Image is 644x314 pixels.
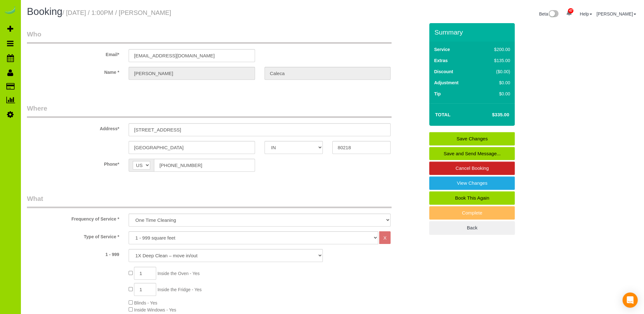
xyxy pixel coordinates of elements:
a: View Changes [429,176,515,190]
span: Inside the Oven - Yes [157,271,200,276]
a: Save and Send Message... [429,147,515,160]
label: Service [434,46,450,53]
label: 1 - 999 [22,249,124,258]
strong: Total [435,112,450,117]
span: Inside the Fridge - Yes [157,287,201,292]
input: First Name* [129,67,255,80]
div: $200.00 [481,46,510,53]
img: New interface [548,10,558,18]
input: Zip Code* [332,141,391,154]
input: City* [129,141,255,154]
label: Discount [434,68,453,75]
input: Email* [129,49,255,62]
label: Extras [434,57,448,64]
small: / [DATE] / 1:00PM / [PERSON_NAME] [62,9,171,16]
label: Frequency of Service * [22,214,124,222]
div: $0.00 [481,80,510,86]
h3: Summary [434,29,512,36]
div: $135.00 [481,57,510,64]
span: Booking [27,6,62,17]
legend: What [27,194,392,208]
label: Tip [434,91,441,97]
div: Open Intercom Messenger [622,292,638,308]
a: Beta [539,11,559,16]
legend: Who [27,29,392,44]
span: 47 [568,8,573,13]
h4: $335.00 [473,112,509,118]
div: ($0.00) [481,68,510,75]
label: Name * [22,67,124,75]
a: Save Changes [429,132,515,145]
a: Book This Again [429,191,515,205]
label: Adjustment [434,80,458,86]
label: Phone* [22,159,124,167]
label: Email* [22,49,124,58]
span: Blinds - Yes [134,300,157,305]
img: Automaid Logo [4,6,16,15]
input: Last Name* [265,67,391,80]
input: Phone* [154,159,255,172]
div: $0.00 [481,91,510,97]
a: Back [429,221,515,234]
a: Cancel Booking [429,162,515,175]
label: Address* [22,123,124,132]
legend: Where [27,104,392,118]
a: Help [580,11,592,16]
label: Type of Service * [22,231,124,240]
span: Inside Windows - Yes [134,307,176,312]
a: [PERSON_NAME] [596,11,636,16]
a: 47 [563,6,575,20]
